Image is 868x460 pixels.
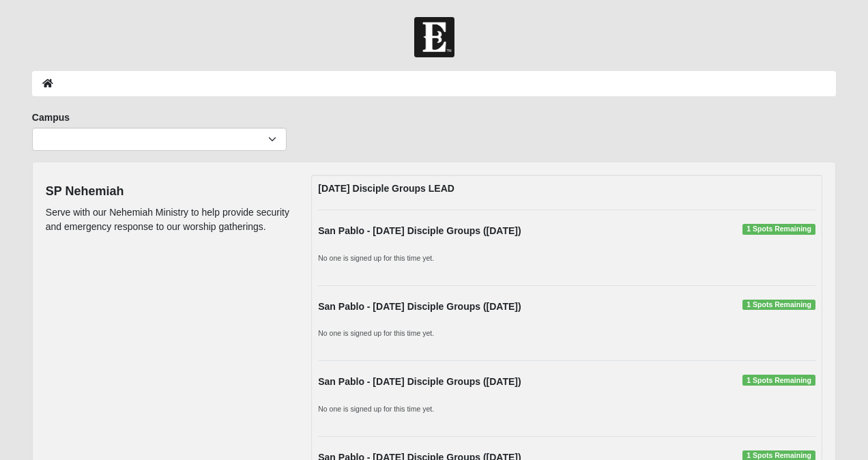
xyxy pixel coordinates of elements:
[742,375,815,386] span: 1 Spots Remaining
[318,405,434,413] small: No one is signed up for this time yet.
[318,329,434,337] small: No one is signed up for this time yet.
[32,111,70,124] label: Campus
[318,376,521,387] strong: San Pablo - [DATE] Disciple Groups ([DATE])
[318,183,454,194] strong: [DATE] Disciple Groups LEAD
[742,300,815,311] span: 1 Spots Remaining
[742,224,815,235] span: 1 Spots Remaining
[318,254,434,262] small: No one is signed up for this time yet.
[318,301,521,312] strong: San Pablo - [DATE] Disciple Groups ([DATE])
[46,205,291,234] p: Serve with our Nehemiah Ministry to help provide security and emergency response to our worship g...
[414,17,454,57] img: Church of Eleven22 Logo
[318,225,521,236] strong: San Pablo - [DATE] Disciple Groups ([DATE])
[46,184,291,199] h4: SP Nehemiah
